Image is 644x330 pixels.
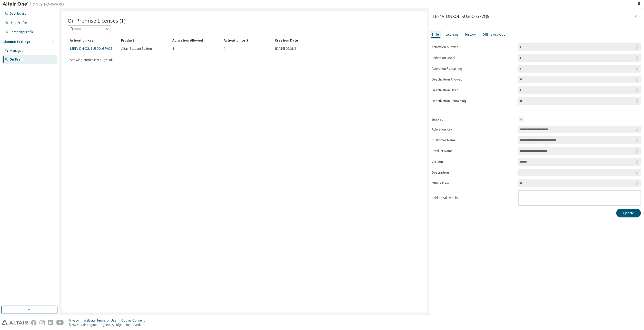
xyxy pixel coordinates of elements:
[432,127,515,132] label: Activation Key
[68,17,126,24] span: On Premise Licenses (1)
[9,49,24,53] div: Managed
[275,47,298,51] span: [DATE] 02:28:21
[68,323,148,327] p: © 2025 Altair Engineering, Inc. All Rights Reserved.
[9,12,26,16] div: Dashboard
[3,40,31,44] div: License Settings
[173,47,174,51] span: 1
[432,56,515,60] label: Activation Used
[432,138,515,142] label: Customer Name
[121,36,168,44] div: Product
[56,320,64,325] img: youtube.svg
[432,88,515,92] label: Deactivation Used
[70,36,117,44] div: Activation Key
[48,320,53,325] img: linkedin.svg
[68,318,84,323] div: Privacy
[224,36,271,44] div: Activation Left
[432,67,515,71] label: Activation Remaining
[432,171,515,175] label: Description
[31,320,36,325] img: facebook.svg
[9,21,27,25] div: User Profile
[3,2,67,7] img: Altair One
[70,46,112,51] a: LEE1V-DNXOL-SU30O-G7VQ5
[121,318,148,323] div: Cookie Consent
[432,196,515,200] label: Additional Details
[482,33,507,37] div: Offline Activation
[446,33,459,37] div: Licenses
[432,149,515,153] label: Product Name
[432,181,515,185] label: Offline Days
[616,209,641,217] button: Update
[465,33,476,37] div: History
[9,57,24,62] div: On Prem
[432,160,515,164] label: Version
[224,47,226,51] span: 1
[70,58,114,62] span: Showing entries 1 through 1 of 1
[432,45,515,49] label: Activation Allowed
[172,36,220,44] div: Activation Allowed
[432,33,439,37] div: Info
[433,14,489,18] div: LEE1V-DNXOL-SU30O-G7VQ5
[432,99,515,103] label: Deactivation Remaining
[84,318,121,323] div: Website Terms of Use
[39,320,45,325] img: instagram.svg
[2,320,28,325] img: altair_logo.svg
[275,36,613,44] div: Creation Date
[432,117,515,122] label: Enabled
[9,30,34,34] div: Company Profile
[121,47,152,51] span: Altair Student Edition
[432,77,515,82] label: Deactivation Allowed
